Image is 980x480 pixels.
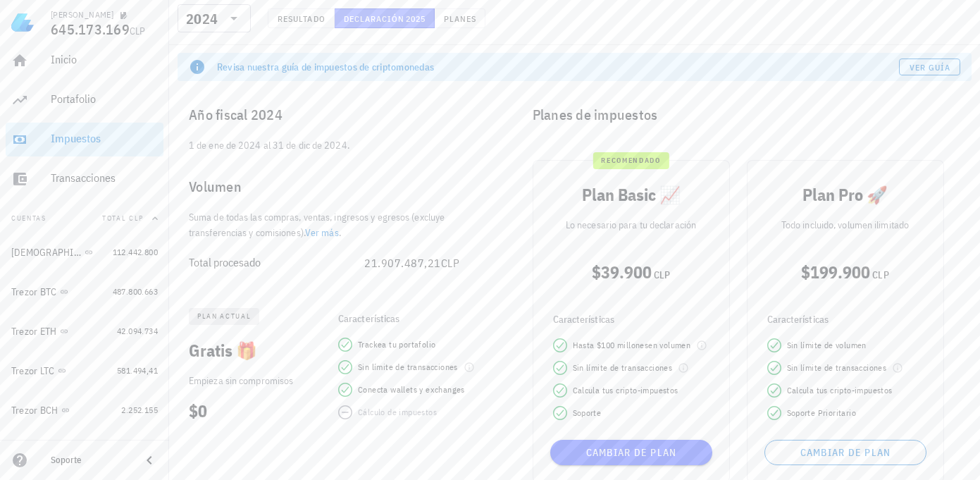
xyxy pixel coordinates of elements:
[787,406,857,420] span: Soporte Prioritario
[343,13,405,24] span: Declaración
[358,405,437,419] div: Cálculo de impuestos
[6,162,163,196] a: Transacciones
[6,83,163,117] a: Portafolio
[11,286,57,298] div: Trezor BTC
[102,214,144,223] span: Total CLP
[11,405,58,417] div: Trezor BCH
[189,256,364,269] div: Total procesado
[573,383,678,398] span: Calcula tus cripto-impuestos
[113,247,158,257] span: 112.442.800
[573,338,691,352] span: Hasta $ en volumen
[189,400,207,422] span: $0
[582,183,681,206] span: Plan Basic 📈
[186,12,218,26] div: 2024
[872,269,888,281] span: CLP
[178,92,488,137] div: Año fiscal 2024
[197,308,251,325] span: plan actual
[6,393,163,427] a: Trezor BCH 2.252.155
[573,406,602,420] span: Soporte
[787,338,867,352] span: Sin límite de volumen
[592,261,652,283] span: $39.900
[358,338,435,352] span: Trackea tu portafolio
[759,217,932,233] p: Todo incluido, volumen ilimitado
[550,440,712,465] button: Cambiar de plan
[6,202,163,235] button: CuentasTotal CLP
[51,92,158,106] div: Portafolio
[335,8,435,28] button: Declaración 2025
[601,340,648,350] span: 100 millones
[6,44,163,78] a: Inicio
[573,361,673,375] span: Sin límite de transacciones
[6,275,163,309] a: Trezor BTC 487.800.663
[909,62,951,73] span: Ver guía
[117,365,158,376] span: 581.494,41
[802,183,888,206] span: Plan Pro 🚀
[358,383,465,397] span: Conecta wallets y exchanges
[11,11,34,34] img: LedgiFi
[189,339,257,362] span: Gratis 🎁
[556,446,707,459] span: Cambiar de plan
[6,314,163,348] a: Trezor ETH 42.094.734
[51,455,130,466] div: Soporte
[801,261,870,283] span: $199.900
[654,269,670,281] span: CLP
[113,286,158,297] span: 487.800.663
[11,326,57,338] div: Trezor ETH
[121,405,158,415] span: 2.252.155
[787,361,887,375] span: Sin límite de transacciones
[358,360,458,374] span: Sin límite de transacciones
[51,171,158,185] div: Transacciones
[277,13,325,24] span: Resultado
[443,13,477,24] span: Planes
[6,354,163,388] a: Trezor LTC 581.494,41
[178,164,488,209] div: Volumen
[178,4,251,32] div: 2024
[130,25,146,37] span: CLP
[11,247,82,259] div: [DEMOGRAPHIC_DATA]
[178,137,488,164] div: 1 de ene de 2024 al 31 de dic de 2024.
[51,132,158,145] div: Impuestos
[11,365,55,377] div: Trezor LTC
[405,13,426,24] span: 2025
[6,123,163,156] a: Impuestos
[268,8,335,28] button: Resultado
[545,217,718,233] p: Lo necesario para tu declaración
[435,8,486,28] button: Planes
[117,326,158,336] span: 42.094.734
[189,373,318,388] p: Empieza sin compromisos
[51,9,113,20] div: [PERSON_NAME]
[305,226,339,239] a: Ver más
[787,383,893,398] span: Calcula tus cripto-impuestos
[521,92,972,137] div: Planes de impuestos
[601,152,660,169] span: recomendado
[6,235,163,269] a: [DEMOGRAPHIC_DATA] 112.442.800
[441,256,460,270] span: CLP
[899,59,960,75] a: Ver guía
[51,53,158,66] div: Inicio
[771,446,920,459] span: Cambiar de plan
[217,60,899,74] div: Revisa nuestra guía de impuestos de criptomonedas
[178,209,488,240] div: Suma de todas las compras, ventas, ingresos y egresos (excluye transferencias y comisiones). .
[364,256,441,270] span: 21.907.487,21
[51,20,130,39] span: 645.173.169
[764,440,926,465] button: Cambiar de plan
